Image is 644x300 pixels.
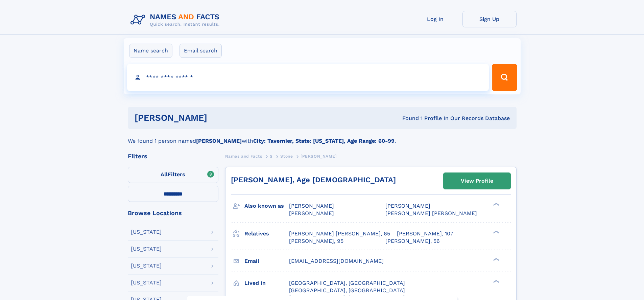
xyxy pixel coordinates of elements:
[289,280,405,286] span: [GEOGRAPHIC_DATA], [GEOGRAPHIC_DATA]
[492,230,500,234] div: ❯
[462,11,517,27] a: Sign Up
[280,154,293,159] span: Stone
[385,210,477,216] span: [PERSON_NAME] [PERSON_NAME]
[289,210,334,216] span: [PERSON_NAME]
[131,280,162,285] div: [US_STATE]
[161,171,168,178] span: All
[280,152,293,160] a: Stone
[461,173,493,189] div: View Profile
[127,64,489,91] input: search input
[131,263,162,269] div: [US_STATE]
[289,230,390,237] a: [PERSON_NAME] [PERSON_NAME], 65
[129,44,172,58] label: Name search
[244,277,289,289] h3: Lived in
[492,257,500,261] div: ❯
[231,176,396,184] a: [PERSON_NAME], Age [DEMOGRAPHIC_DATA]
[131,229,162,235] div: [US_STATE]
[270,154,273,159] span: S
[385,203,430,209] span: [PERSON_NAME]
[244,228,289,239] h3: Relatives
[253,138,395,144] b: City: Tavernier, State: [US_STATE], Age Range: 60-99
[128,210,218,216] div: Browse Locations
[492,64,517,91] button: Search Button
[301,154,337,159] span: [PERSON_NAME]
[492,279,500,283] div: ❯
[270,152,273,160] a: S
[135,114,305,122] h1: [PERSON_NAME]
[128,167,218,183] label: Filters
[244,200,289,212] h3: Also known as
[180,44,222,58] label: Email search
[385,237,440,245] a: [PERSON_NAME], 56
[444,173,510,189] a: View Profile
[408,11,462,27] a: Log In
[128,11,225,29] img: Logo Names and Facts
[128,129,517,145] div: We found 1 person named with .
[289,203,334,209] span: [PERSON_NAME]
[492,202,500,207] div: ❯
[196,138,242,144] b: [PERSON_NAME]
[128,153,218,159] div: Filters
[289,287,405,294] span: [GEOGRAPHIC_DATA], [GEOGRAPHIC_DATA]
[305,115,510,122] div: Found 1 Profile In Our Records Database
[244,255,289,267] h3: Email
[397,230,453,237] a: [PERSON_NAME], 107
[131,246,162,252] div: [US_STATE]
[225,152,262,160] a: Names and Facts
[289,258,384,264] span: [EMAIL_ADDRESS][DOMAIN_NAME]
[289,237,343,245] a: [PERSON_NAME], 95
